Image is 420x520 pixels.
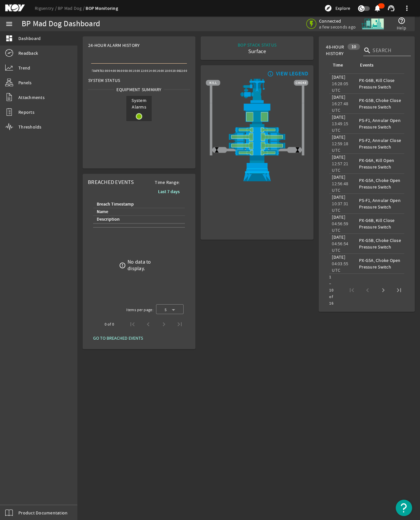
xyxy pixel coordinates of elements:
div: BOP STACK STATUS [238,42,276,48]
div: PX-G5A, Choke Open Pressure Switch [359,177,402,190]
text: 02:00 [101,69,108,73]
text: 08:00 [125,69,132,73]
img: PipeRamOpen.png [206,127,308,133]
span: Help [397,25,406,31]
legacy-datetime-component: [DATE] [332,254,345,260]
legacy-datetime-component: [DATE] [332,194,345,200]
text: 14:00 [149,69,156,73]
legacy-datetime-component: [DATE] [332,174,345,180]
text: 22:00 [180,69,187,73]
b: Last 7 days [158,189,180,195]
img: RiserAdapter.png [206,79,308,103]
img: PipeRamOpen.png [206,150,308,155]
div: Name [96,208,180,215]
img: ValveClose.png [294,147,301,153]
a: BOP Monitoring [86,5,118,11]
legacy-datetime-component: 16:27:48 UTC [332,101,348,113]
div: PX-G6B, Kill Close Pressure Switch [359,77,402,90]
legacy-datetime-component: 04:56:54 UTC [332,241,348,253]
legacy-datetime-component: [DATE] [332,74,345,80]
div: PX-G6A, Kill Open Pressure Switch [359,157,402,170]
legacy-datetime-component: 16:28:05 UTC [332,81,348,93]
div: PX-G6B, Kill Close Pressure Switch [359,217,402,230]
div: Breach Timestamp [96,201,180,208]
div: 0 of 0 [105,321,114,328]
mat-icon: explore [324,4,332,12]
button: Next page [375,282,391,298]
mat-icon: dashboard [5,34,13,42]
img: ShearRamOpen.png [206,141,308,150]
span: Panels [18,79,32,86]
span: GO TO BREACHED EVENTS [93,335,143,341]
div: 10 [348,44,360,50]
input: Search [372,47,406,54]
span: Product Documentation [18,510,68,516]
legacy-datetime-component: [DATE] [332,214,345,220]
mat-icon: menu [5,20,13,28]
img: WellheadConnector.png [206,155,308,181]
span: Attachments [18,94,45,101]
div: Description [96,216,180,223]
span: Trend [18,65,30,71]
div: Events [359,62,399,69]
legacy-datetime-component: 12:59:18 UTC [332,141,348,153]
div: Breach Timestamp [97,201,134,208]
span: System Alarms [126,96,152,111]
span: Connected [319,18,356,24]
legacy-datetime-component: [DATE] [332,94,345,100]
button: Last 7 days [153,186,185,197]
div: PX-G5B, Choke Close Pressure Switch [359,237,402,250]
text: 10:00 [132,69,140,73]
div: 1 – 10 of 16 [329,274,333,307]
mat-icon: error_outline [119,262,126,269]
span: a few seconds ago [319,24,356,30]
text: 04:00 [109,69,116,73]
button: Open Resource Center [396,500,412,516]
legacy-datetime-component: 12:57:21 UTC [332,161,348,173]
text: [DATE] [92,69,101,73]
button: Last page [391,282,407,298]
mat-icon: help_outline [398,17,406,25]
a: BP Mad Dog [58,5,86,11]
div: PS-F1, Annular Open Pressure Switch [359,197,402,210]
img: Skid.svg [360,11,385,36]
span: Readback [18,50,38,56]
div: PX-G5A, Choke Open Pressure Switch [359,257,402,270]
legacy-datetime-component: [DATE] [332,234,345,240]
img: UpperAnnularOpen.png [206,103,308,127]
span: 24-Hour Alarm History [88,42,140,49]
legacy-datetime-component: 10:37:31 UTC [332,201,348,213]
text: 12:00 [141,69,148,73]
div: Events [360,62,373,69]
button: GO TO BREACHED EVENTS [88,332,148,344]
mat-icon: notifications [373,4,381,12]
span: Time Range: [150,179,185,186]
span: System Status [88,77,120,84]
i: search [363,47,371,54]
img: TransparentStackSlice.png [300,117,306,127]
div: PX-G5B, Choke Close Pressure Switch [359,97,402,110]
span: 48-Hour History [326,44,344,57]
legacy-datetime-component: 04:03:55 UTC [332,261,348,273]
div: Name [97,208,108,215]
img: TransparentStackSlice.png [208,117,214,127]
div: Description [97,216,120,223]
legacy-datetime-component: 04:56:59 UTC [332,221,348,233]
div: VIEW LEGEND [276,70,309,77]
div: Time [332,62,351,69]
span: Breached Events [88,179,134,186]
div: No data to display. [128,259,159,272]
div: BP Mad Dog Dashboard [22,21,100,27]
text: 06:00 [117,69,124,73]
text: 20:00 [172,69,180,73]
div: PS-F1, Annular Open Pressure Switch [359,117,402,130]
mat-icon: info_outline [266,71,274,76]
div: Time [333,62,343,69]
text: 16:00 [156,69,164,73]
legacy-datetime-component: [DATE] [332,114,345,120]
span: Equipment Summary [114,86,164,93]
span: Dashboard [18,35,41,42]
button: more_vert [399,0,415,16]
legacy-datetime-component: 12:56:48 UTC [332,181,348,193]
text: 18:00 [165,69,172,73]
